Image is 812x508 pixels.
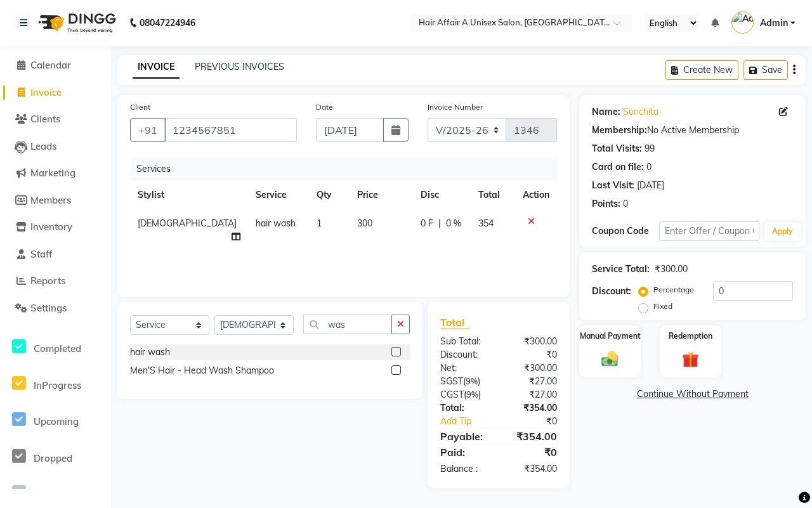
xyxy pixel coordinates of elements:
[677,349,704,370] img: _gift.svg
[133,56,180,79] a: INVOICE
[431,401,499,415] div: Total:
[440,316,469,329] span: Total
[130,346,170,359] div: hair wash
[3,58,108,73] a: Calendar
[30,275,65,287] span: Reports
[645,142,655,155] div: 99
[256,218,296,229] span: hair wash
[303,315,392,334] input: Search or Scan
[431,415,510,428] a: Add Tip
[743,60,788,80] button: Save
[471,181,516,209] th: Total
[130,181,248,209] th: Stylist
[32,5,119,41] img: logo
[34,379,81,391] span: InProgress
[421,217,433,230] span: 0 F
[499,429,566,444] div: ₹354.00
[665,60,738,80] button: Create New
[30,140,56,152] span: Leads
[431,375,499,388] div: ( )
[592,263,650,276] div: Service Total:
[3,220,108,235] a: Inventory
[592,225,659,238] div: Coupon Code
[499,361,566,375] div: ₹300.00
[499,375,566,388] div: ₹27.00
[659,221,759,241] input: Enter Offer / Coupon Code
[760,16,788,30] span: Admin
[30,113,60,125] span: Clients
[592,105,620,119] div: Name:
[30,221,72,233] span: Inventory
[637,179,664,192] div: [DATE]
[669,330,712,342] label: Redemption
[350,181,413,209] th: Price
[30,86,62,98] span: Invoice
[3,112,108,127] a: Clients
[34,342,81,355] span: Completed
[130,101,150,113] label: Client
[582,388,803,401] a: Continue Without Payment
[499,388,566,401] div: ₹27.00
[357,218,372,229] span: 300
[431,335,499,348] div: Sub Total:
[3,301,108,316] a: Settings
[34,415,79,427] span: Upcoming
[130,118,166,142] button: +91
[431,429,499,444] div: Payable:
[731,11,754,34] img: Admin
[431,388,499,401] div: ( )
[592,285,631,298] div: Discount:
[592,124,793,137] div: No Active Membership
[592,197,620,211] div: Points:
[3,247,108,262] a: Staff
[653,284,694,296] label: Percentage
[438,217,441,230] span: |
[596,349,623,368] img: _cash.svg
[446,217,461,230] span: 0 %
[466,376,478,386] span: 9%
[164,118,297,142] input: Search by Name/Mobile/Email/Code
[466,389,478,400] span: 9%
[3,166,108,181] a: Marketing
[499,335,566,348] div: ₹300.00
[248,181,309,209] th: Service
[3,193,108,208] a: Members
[431,445,499,460] div: Paid:
[140,5,195,41] b: 08047224946
[30,59,71,71] span: Calendar
[130,364,274,377] div: Men'S Hair - Head Wash Shampoo
[431,348,499,361] div: Discount:
[30,167,75,179] span: Marketing
[316,101,333,113] label: Date
[138,218,237,229] span: [DEMOGRAPHIC_DATA]
[592,124,647,137] div: Membership:
[499,462,566,476] div: ₹354.00
[431,462,499,476] div: Balance :
[440,375,463,387] span: SGST
[131,157,566,181] div: Services
[3,86,108,100] a: Invoice
[3,274,108,289] a: Reports
[478,218,494,229] span: 354
[510,415,566,428] div: ₹0
[317,218,322,229] span: 1
[30,248,52,260] span: Staff
[592,179,634,192] div: Last Visit:
[413,181,470,209] th: Disc
[592,160,644,174] div: Card on file:
[30,302,67,314] span: Settings
[623,197,628,211] div: 0
[653,301,672,312] label: Fixed
[3,140,108,154] a: Leads
[309,181,350,209] th: Qty
[499,348,566,361] div: ₹0
[515,181,557,209] th: Action
[431,361,499,375] div: Net:
[428,101,483,113] label: Invoice Number
[592,142,642,155] div: Total Visits:
[623,105,658,119] a: Sonchita
[499,445,566,460] div: ₹0
[195,61,284,72] a: PREVIOUS INVOICES
[646,160,652,174] div: 0
[440,389,464,400] span: CGST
